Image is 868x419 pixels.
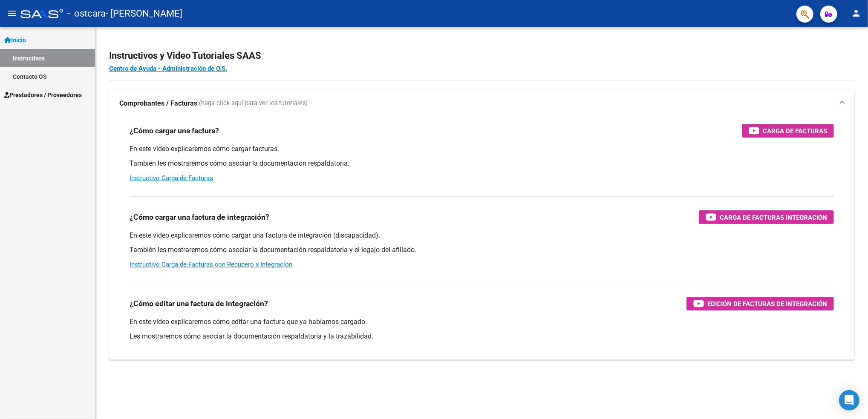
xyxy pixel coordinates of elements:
[199,99,308,108] span: (haga click aquí para ver los tutoriales)
[4,35,26,45] span: Inicio
[106,4,182,23] span: - [PERSON_NAME]
[130,317,834,327] p: En este video explicaremos cómo editar una factura que ya habíamos cargado.
[67,4,106,23] span: - ostcara
[130,125,219,137] h3: ¿Cómo cargar una factura?
[130,144,834,154] p: En este video explicaremos cómo cargar facturas.
[130,245,834,255] p: También les mostraremos cómo asociar la documentación respaldatoria y el legajo del afiliado.
[130,231,834,240] p: En este video explicaremos cómo cargar una factura de integración (discapacidad).
[130,261,292,268] a: Instructivo Carga de Facturas con Recupero x Integración
[699,210,834,224] button: Carga de Facturas Integración
[130,298,268,310] h3: ¿Cómo editar una factura de integración?
[130,174,213,182] a: Instructivo Carga de Facturas
[130,332,834,341] p: Les mostraremos cómo asociar la documentación respaldatoria y la trazabilidad.
[851,8,861,18] mat-icon: person
[4,90,82,100] span: Prestadores / Proveedores
[720,212,827,223] span: Carga de Facturas Integración
[7,8,17,18] mat-icon: menu
[130,159,834,168] p: También les mostraremos cómo asociar la documentación respaldatoria.
[109,65,227,72] a: Centro de Ayuda - Administración de O.S.
[742,124,834,138] button: Carga de Facturas
[839,390,859,410] div: Open Intercom Messenger
[119,99,197,108] strong: Comprobantes / Facturas
[686,297,834,310] button: Edición de Facturas de integración
[763,126,827,136] span: Carga de Facturas
[109,90,854,117] mat-expansion-panel-header: Comprobantes / Facturas (haga click aquí para ver los tutoriales)
[109,48,854,64] h2: Instructivos y Video Tutoriales SAAS
[707,298,827,309] span: Edición de Facturas de integración
[109,117,854,360] div: Comprobantes / Facturas (haga click aquí para ver los tutoriales)
[130,211,269,223] h3: ¿Cómo cargar una factura de integración?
